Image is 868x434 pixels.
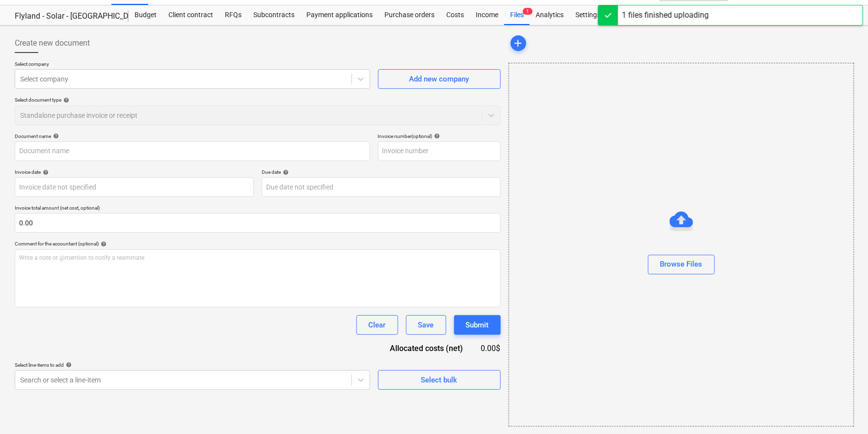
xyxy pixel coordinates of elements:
[61,97,69,103] span: help
[99,241,107,247] span: help
[378,141,501,161] input: Invoice number
[373,343,479,354] div: Allocated costs (net)
[15,141,370,161] input: Document name
[454,315,501,335] button: Submit
[356,315,398,335] button: Clear
[219,5,247,25] a: RFQs
[409,73,469,85] div: Add new company
[281,169,289,175] span: help
[466,319,489,331] div: Submit
[15,241,501,247] div: Comment for the accountant (optional)
[15,61,370,69] p: Select company
[369,319,386,331] div: Clear
[378,69,501,89] button: Add new company
[504,5,530,25] div: Files
[41,169,49,175] span: help
[418,319,434,331] div: Save
[15,362,370,368] div: Select line-items to add
[379,5,440,25] a: Purchase orders
[15,97,501,103] div: Select document type
[470,5,504,25] a: Income
[15,37,90,49] span: Create new document
[15,205,501,213] p: Invoice total amount (net cost, optional)
[15,133,370,139] div: Document name
[819,387,868,434] iframe: Chat Widget
[504,5,530,25] a: Files1
[479,343,501,354] div: 0.00$
[15,213,501,233] input: Invoice total amount (net cost, optional)
[378,133,501,139] div: Invoice number (optional)
[129,5,163,25] a: Budget
[378,370,501,390] button: Select bulk
[163,5,219,25] a: Client contract
[530,5,570,25] a: Analytics
[406,315,446,335] button: Save
[648,255,715,274] button: Browse Files
[660,258,703,271] div: Browse Files
[509,63,854,427] div: Browse Files
[440,5,470,25] a: Costs
[64,362,72,368] span: help
[433,133,440,139] span: help
[262,177,501,197] input: Due date not specified
[15,169,254,175] div: Invoice date
[421,374,458,386] div: Select bulk
[247,5,300,25] a: Subcontracts
[570,5,606,25] a: Settings
[300,5,379,25] a: Payment applications
[15,177,254,197] input: Invoice date not specified
[622,9,709,21] div: 1 files finished uploading
[523,8,533,15] span: 1
[51,133,59,139] span: help
[513,37,524,49] span: add
[15,11,117,22] div: Flyland - Solar - [GEOGRAPHIC_DATA]
[262,169,501,175] div: Due date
